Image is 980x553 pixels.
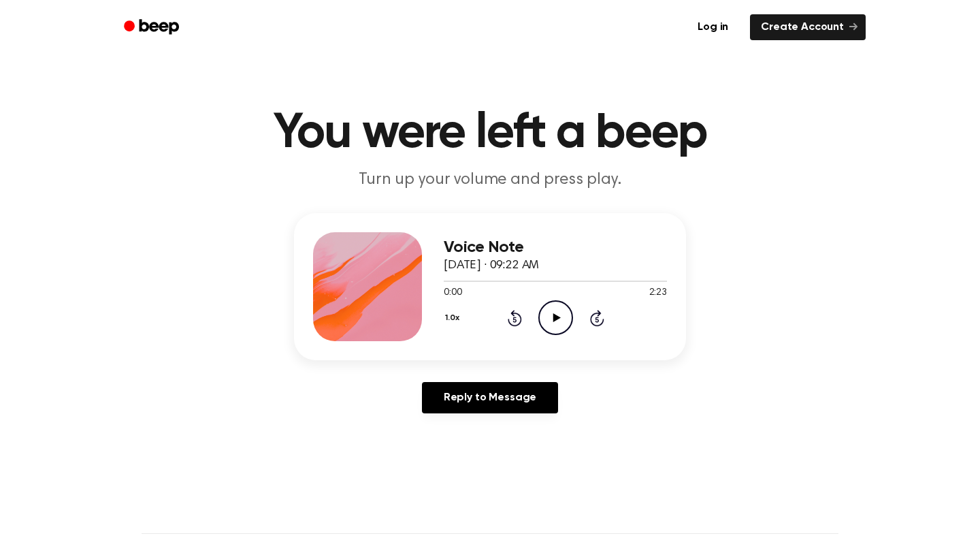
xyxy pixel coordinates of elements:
[444,286,461,300] span: 0:00
[444,306,464,330] button: 1.0x
[229,169,751,191] p: Turn up your volume and press play.
[114,14,191,41] a: Beep
[422,382,558,413] a: Reply to Message
[142,109,838,158] h1: You were left a beep
[684,12,742,43] a: Log in
[750,14,866,40] a: Create Account
[444,259,539,272] span: [DATE] · 09:22 AM
[444,238,667,257] h3: Voice Note
[649,286,667,300] span: 2:23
